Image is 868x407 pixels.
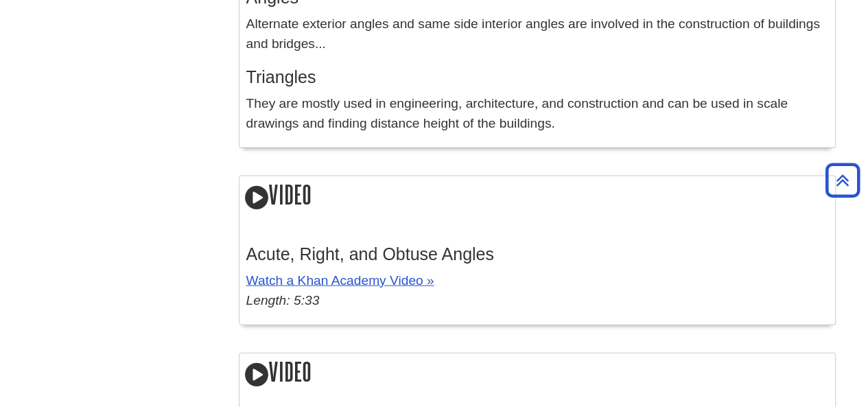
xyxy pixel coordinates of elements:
h3: Triangles [246,67,828,87]
h3: Acute, Right, and Obtuse Angles [246,244,828,264]
p: Alternate exterior angles and same side interior angles are involved in the construction of build... [246,14,828,54]
a: Back to Top [821,171,865,189]
em: Length: 5:33 [246,293,320,307]
h2: Video [239,353,835,393]
p: They are mostly used in engineering, architecture, and construction and can be used in scale draw... [246,94,828,134]
a: Watch a Khan Academy Video » [246,273,434,288]
h2: Video [239,176,835,216]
